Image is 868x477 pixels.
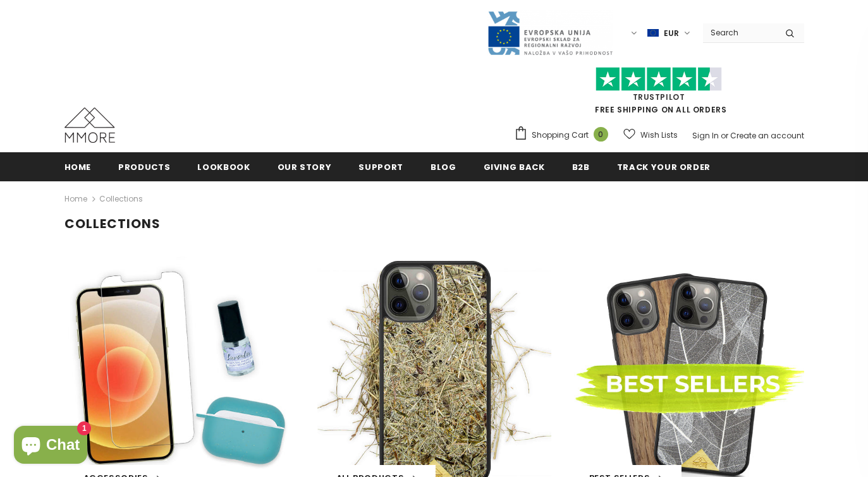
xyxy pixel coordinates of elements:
[64,107,115,143] img: MMORE Cases
[278,152,332,181] a: Our Story
[278,161,332,173] span: Our Story
[532,129,589,142] span: Shopping Cart
[64,152,92,181] a: Home
[118,161,170,173] span: Products
[633,92,685,102] a: Trustpilot
[484,152,545,181] a: Giving back
[572,152,590,181] a: B2B
[623,124,678,146] a: Wish Lists
[721,130,728,141] span: or
[617,152,711,181] a: Track your order
[197,152,250,181] a: Lookbook
[99,191,143,207] span: Collections
[572,161,590,173] span: B2B
[640,129,678,142] span: Wish Lists
[358,161,403,173] span: support
[514,73,804,115] span: FREE SHIPPING ON ALL ORDERS
[64,191,87,207] a: Home
[514,126,614,145] a: Shopping Cart 0
[487,27,613,38] a: Javni Razpis
[431,161,456,173] span: Blog
[664,27,679,40] span: EUR
[197,161,250,173] span: Lookbook
[594,127,608,142] span: 0
[64,161,92,173] span: Home
[730,130,804,141] a: Create an account
[703,23,776,42] input: Search Site
[617,161,711,173] span: Track your order
[692,130,719,141] a: Sign In
[118,152,170,181] a: Products
[487,10,613,56] img: Javni Razpis
[484,161,545,173] span: Giving back
[431,152,456,181] a: Blog
[358,152,403,181] a: support
[10,426,91,467] inbox-online-store-chat: Shopify online store chat
[596,67,722,92] img: Trust Pilot Stars
[64,216,804,232] h1: Collections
